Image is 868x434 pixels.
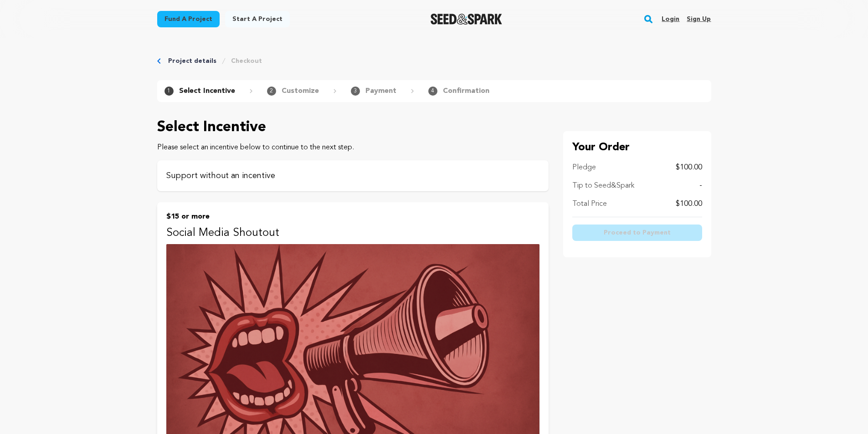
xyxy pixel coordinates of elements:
[572,225,702,241] button: Proceed to Payment
[166,211,539,222] p: $15 or more
[604,228,671,237] span: Proceed to Payment
[164,87,174,96] span: 1
[157,56,711,66] div: Breadcrumb
[282,86,319,97] p: Customize
[231,56,262,66] a: Checkout
[157,142,549,153] p: Please select an incentive below to continue to the next step.
[676,162,702,173] p: $100.00
[166,226,539,240] p: Social Media Shoutout
[443,86,489,97] p: Confirmation
[662,12,679,26] a: Login
[168,56,216,66] a: Project details
[157,117,549,138] p: Select Incentive
[699,180,702,191] p: -
[687,12,711,26] a: Sign up
[166,169,539,182] p: Support without an incentive
[225,11,290,27] a: Start a project
[431,14,502,25] a: Seed&Spark Homepage
[157,11,220,27] a: Fund a project
[431,14,502,25] img: Seed&Spark Logo Dark Mode
[428,87,437,96] span: 4
[572,180,634,191] p: Tip to Seed&Spark
[351,87,360,96] span: 3
[365,86,396,97] p: Payment
[179,86,235,97] p: Select Incentive
[267,87,276,96] span: 2
[572,199,607,209] p: Total Price
[676,199,702,209] p: $100.00
[572,162,596,173] p: Pledge
[572,140,702,155] p: Your Order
